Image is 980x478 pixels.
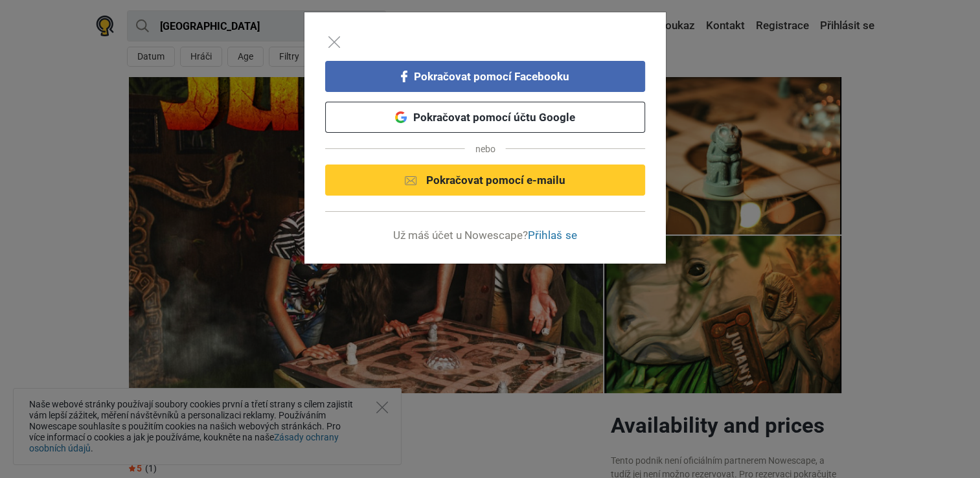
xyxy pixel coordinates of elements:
[325,165,645,196] a: Pokračovat pomocí e-mailu
[325,227,645,243] p: Už máš účet u Nowescape?
[325,33,343,54] button: Close
[527,229,577,242] a: Přihlaš se
[325,102,645,133] a: Pokračovat pomocí účtu Google
[328,36,340,48] img: close
[465,138,506,159] span: nebo
[325,61,645,92] a: Pokračovat pomocí Facebooku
